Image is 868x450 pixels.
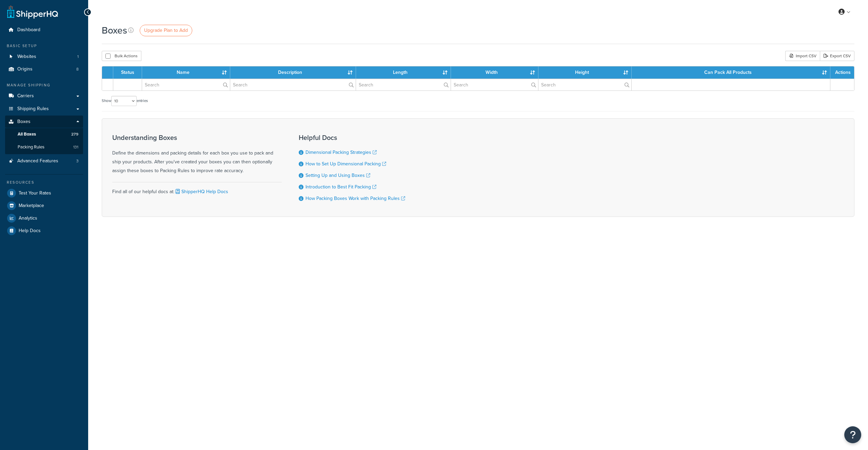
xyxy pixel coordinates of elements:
[5,155,83,167] a: Advanced Features 3
[144,27,188,34] span: Upgrade Plan to Add
[17,66,33,72] span: Origins
[538,79,631,90] input: Search
[113,66,142,79] th: Status
[19,228,41,234] span: Help Docs
[5,63,83,76] li: Origins
[102,96,148,106] label: Show entries
[17,119,31,125] span: Boxes
[17,54,36,60] span: Websites
[5,63,83,76] a: Origins 8
[142,79,230,90] input: Search
[112,182,282,196] div: Find all of our helpful docs at:
[5,180,83,185] div: Resources
[5,103,83,115] a: Shipping Rules
[632,66,830,79] th: Can Pack All Products
[356,79,451,90] input: Search
[451,66,538,79] th: Width
[305,149,377,156] a: Dimensional Packing Strategies
[112,134,282,175] div: Define the dimensions and packing details for each box you use to pack and ship your products. Af...
[5,43,83,49] div: Basic Setup
[5,200,83,212] a: Marketplace
[112,134,282,141] h3: Understanding Boxes
[77,54,79,60] span: 1
[451,79,538,90] input: Search
[76,66,79,72] span: 8
[102,24,127,37] h1: Boxes
[5,50,83,63] a: Websites 1
[230,79,356,90] input: Search
[5,90,83,102] a: Carriers
[830,66,854,79] th: Actions
[230,66,356,79] th: Description
[102,51,141,61] button: Bulk Actions
[5,116,83,128] a: Boxes
[305,160,386,167] a: How to Set Up Dimensional Packing
[19,203,44,209] span: Marketplace
[17,93,34,99] span: Carriers
[5,141,83,154] a: Packing Rules 131
[18,131,36,137] span: All Boxes
[142,66,230,79] th: Name
[76,158,79,164] span: 3
[18,144,44,150] span: Packing Rules
[5,128,83,141] li: All Boxes
[5,212,83,224] a: Analytics
[5,24,83,36] a: Dashboard
[305,172,370,179] a: Setting Up and Using Boxes
[7,5,58,19] a: ShipperHQ Home
[17,27,40,33] span: Dashboard
[71,131,78,137] span: 279
[174,188,228,195] a: ShipperHQ Help Docs
[17,158,58,164] span: Advanced Features
[305,183,376,190] a: Introduction to Best Fit Packing
[356,66,451,79] th: Length
[299,134,405,141] h3: Helpful Docs
[73,144,78,150] span: 131
[19,190,51,196] span: Test Your Rates
[538,66,632,79] th: Height
[19,216,37,221] span: Analytics
[5,225,83,237] a: Help Docs
[5,116,83,154] li: Boxes
[5,128,83,141] a: All Boxes 279
[785,51,820,61] div: Import CSV
[5,141,83,154] li: Packing Rules
[5,187,83,199] a: Test Your Rates
[844,426,861,443] button: Open Resource Center
[820,51,854,61] a: Export CSV
[140,25,192,36] a: Upgrade Plan to Add
[111,96,137,106] select: Showentries
[305,195,405,202] a: How Packing Boxes Work with Packing Rules
[5,82,83,88] div: Manage Shipping
[5,50,83,63] li: Websites
[17,106,49,112] span: Shipping Rules
[5,155,83,167] li: Advanced Features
